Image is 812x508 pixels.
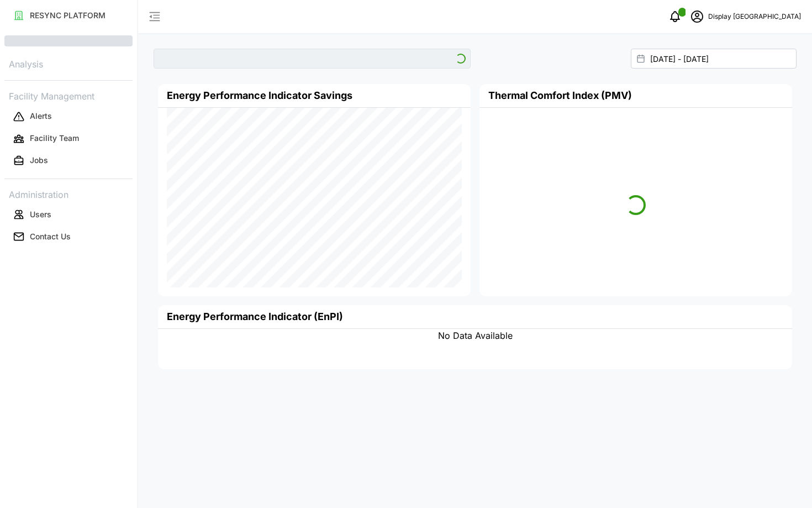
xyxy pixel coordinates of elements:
[708,12,801,22] p: Display [GEOGRAPHIC_DATA]
[4,87,133,103] p: Facility Management
[438,329,513,343] span: No Data Available
[167,310,343,324] h4: Energy Performance Indicator (EnPI)
[4,226,133,248] a: Contact Us
[4,186,133,202] p: Administration
[4,128,133,150] a: Facility Team
[4,205,133,224] button: Users
[4,129,133,149] button: Facility Team
[4,151,133,171] button: Jobs
[30,133,79,144] p: Facility Team
[4,203,133,226] a: Users
[686,6,708,28] button: schedule
[4,4,133,27] a: RESYNC PLATFORM
[30,111,52,122] p: Alerts
[30,231,71,242] p: Contact Us
[4,6,133,25] button: RESYNC PLATFORM
[167,88,352,103] h4: Energy Performance Indicator Savings
[4,106,133,128] a: Alerts
[30,10,106,21] p: RESYNC PLATFORM
[488,88,632,103] h4: Thermal Comfort Index (PMV)
[4,107,133,127] button: Alerts
[4,55,133,71] p: Analysis
[4,150,133,172] a: Jobs
[30,209,51,220] p: Users
[30,155,48,166] p: Jobs
[4,227,133,247] button: Contact Us
[664,6,686,28] button: notifications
